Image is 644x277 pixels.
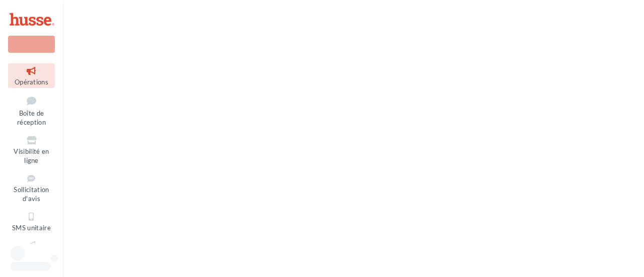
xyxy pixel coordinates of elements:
a: Visibilité en ligne [8,133,55,167]
span: Sollicitation d'avis [14,186,49,203]
span: Visibilité en ligne [14,147,49,165]
span: Opérations [15,78,48,86]
div: Nouvelle campagne [8,36,55,53]
a: Boîte de réception [8,92,55,129]
a: Opérations [8,63,55,88]
span: Boîte de réception [17,109,46,127]
span: SMS unitaire [12,224,51,232]
a: SMS unitaire [8,209,55,234]
a: Sollicitation d'avis [8,171,55,205]
a: Campagnes [8,238,55,262]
